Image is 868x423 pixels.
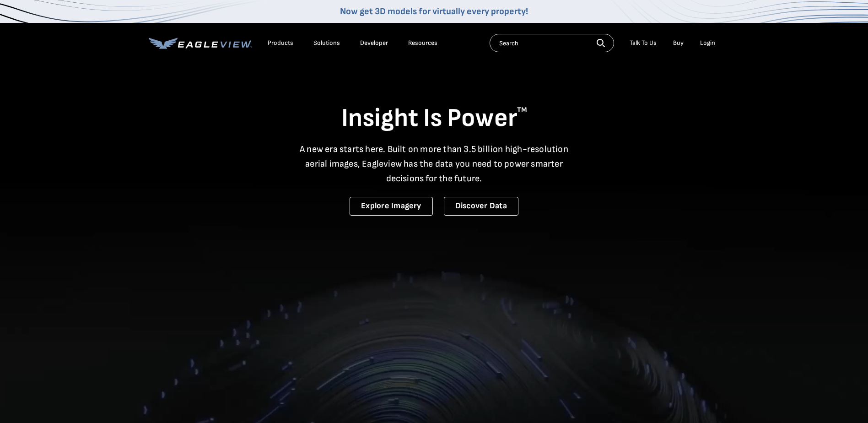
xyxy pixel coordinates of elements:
a: Buy [673,39,684,47]
div: Resources [408,39,437,47]
p: A new era starts here. Built on more than 3.5 billion high-resolution aerial images, Eagleview ha... [294,142,574,186]
a: Discover Data [444,197,518,216]
input: Search [490,34,614,52]
div: Products [268,39,293,47]
a: Developer [360,39,388,47]
div: Solutions [313,39,340,47]
h1: Insight Is Power [149,103,720,135]
sup: TM [517,106,527,114]
div: Talk To Us [630,39,657,47]
a: Explore Imagery [350,197,433,216]
div: Login [700,39,715,47]
a: Now get 3D models for virtually every property! [340,6,528,17]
